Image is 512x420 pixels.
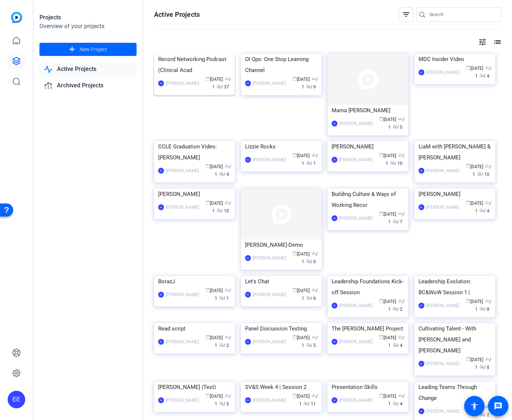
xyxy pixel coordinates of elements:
div: EE [8,391,25,408]
span: group [398,153,402,157]
span: / 4 [479,208,489,213]
span: calendar_today [466,299,470,303]
span: calendar_today [293,76,297,81]
span: [DATE] [206,335,223,340]
span: radio [390,160,394,165]
span: group [312,335,316,339]
div: Lizzie Rocks [245,141,318,152]
span: / 4 [479,73,489,79]
span: group [225,393,229,398]
span: [DATE] [206,77,223,82]
span: group [398,335,402,339]
span: [DATE] [466,357,483,362]
span: group [485,65,489,70]
img: blue-gradient.svg [11,12,22,23]
div: [PERSON_NAME] [339,338,372,345]
div: EE [158,339,164,345]
span: radio [303,401,308,405]
span: calendar_today [466,164,470,168]
div: Let's Chat [245,276,318,287]
span: / 37 [217,84,229,90]
span: [DATE] [379,212,396,217]
span: radio [219,171,223,176]
span: group [485,404,489,409]
span: / 8 [479,307,489,312]
div: [PERSON_NAME] [166,204,199,211]
div: [PERSON_NAME]-Demo [245,239,318,250]
span: / 1 [475,201,491,213]
span: / 1 [388,299,404,312]
span: radio [306,84,310,88]
span: [DATE] [379,394,396,399]
div: EE [245,255,251,261]
span: group [225,76,229,81]
div: [PERSON_NAME] [253,338,286,345]
span: calendar_today [206,76,210,81]
span: / 1 [306,161,316,166]
div: Leading Teams Through Change [419,382,491,404]
mat-icon: add [68,45,77,54]
span: [DATE] [466,164,483,169]
span: calendar_today [379,211,383,216]
mat-icon: accessibility [470,402,479,410]
div: Record Networking Podcast (Clinical Acad [158,54,231,76]
span: calendar_today [293,153,297,157]
span: / 1 [215,394,231,406]
div: EE [158,168,164,174]
div: The [PERSON_NAME] Project [332,323,404,334]
div: OI Ops: One Stop Learning Channel [245,54,318,76]
div: Panel Discussion Testing [245,323,318,334]
span: calendar_today [293,335,297,339]
span: / 8 [479,365,489,370]
span: / 1 [388,212,404,224]
div: EE [158,80,164,86]
div: [PERSON_NAME] [253,254,286,262]
mat-icon: message [494,402,503,410]
mat-icon: filter_list [402,10,410,19]
span: radio [479,73,484,77]
div: SV&S Week 4 | Session 2 [245,382,318,393]
div: BorazJ [158,276,231,287]
span: / 7 [393,219,402,224]
div: EE [158,292,164,298]
div: EE [419,303,424,309]
span: / 1 [475,405,491,417]
span: / 4 [393,401,402,406]
span: / 2 [219,343,229,348]
span: group [485,200,489,205]
span: radio [393,401,397,405]
span: [DATE] [206,164,223,169]
span: radio [479,306,484,311]
div: Leadership Evolution: BC&WoW Session 1 | [419,276,491,298]
span: calendar_today [206,288,210,292]
div: CCLE Graduation Video: [PERSON_NAME] [158,141,231,163]
span: [DATE] [379,335,396,340]
span: calendar_today [206,393,210,398]
span: [DATE] [466,201,483,206]
div: EE [245,80,251,86]
span: [DATE] [466,299,483,304]
div: EE [332,303,337,309]
span: group [225,200,229,205]
span: New Project [80,46,107,53]
span: / 10 [390,161,402,166]
span: calendar_today [293,393,297,398]
span: calendar_today [293,288,297,292]
span: group [312,153,316,157]
span: [DATE] [293,335,310,340]
span: group [225,164,229,168]
div: Projects [39,13,137,22]
span: / 1 [212,201,231,213]
span: calendar_today [379,393,383,398]
div: EE [332,397,337,403]
div: Building Culture & Ways of Working Recor [332,189,404,211]
a: Active Projects [39,62,137,77]
span: radio [306,259,310,263]
span: group [485,357,489,361]
span: calendar_today [466,65,470,70]
div: Overview of your projects [39,22,137,31]
div: [PERSON_NAME] [426,204,459,211]
div: [PERSON_NAME] [253,80,286,87]
div: Leadership Foundations Kick-off Session [332,276,404,298]
div: [PERSON_NAME] [253,156,286,163]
